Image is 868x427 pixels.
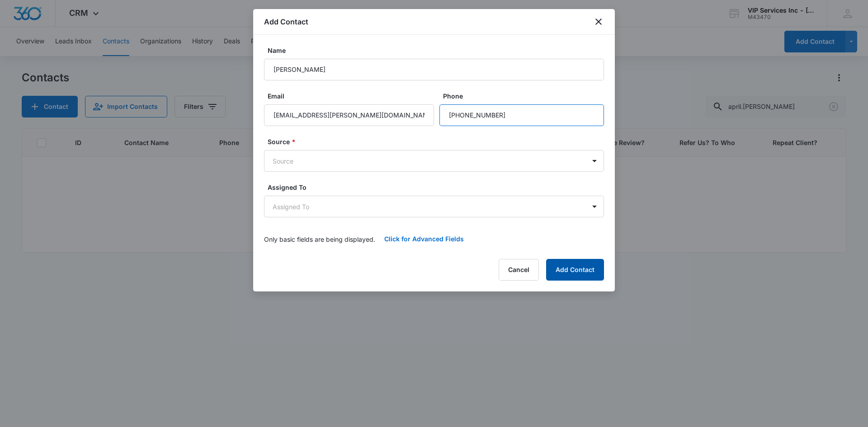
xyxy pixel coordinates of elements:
[375,228,473,250] button: Click for Advanced Fields
[499,259,539,281] button: Cancel
[443,91,608,101] label: Phone
[268,137,608,146] label: Source
[268,46,608,55] label: Name
[546,259,604,281] button: Add Contact
[264,235,375,244] p: Only basic fields are being displayed.
[593,16,604,27] button: close
[264,104,434,126] input: Email
[264,59,604,80] input: Name
[268,183,608,192] label: Assigned To
[264,16,308,27] h1: Add Contact
[268,91,438,101] label: Email
[439,104,604,126] input: Phone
